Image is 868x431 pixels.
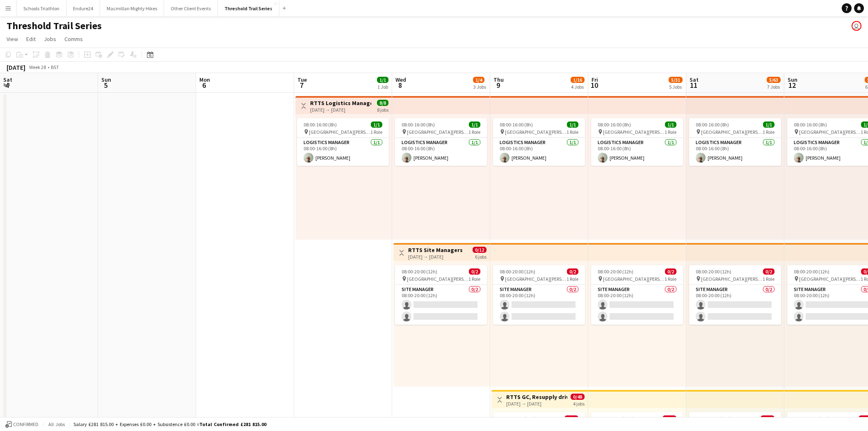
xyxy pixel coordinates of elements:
span: 4 [2,80,12,90]
app-job-card: 08:00-16:00 (8h)1/1 [GEOGRAPHIC_DATA][PERSON_NAME], [GEOGRAPHIC_DATA]1 RoleLogistics Manager1/108... [591,118,683,166]
span: 9 [492,80,504,90]
span: Total Confirmed £281 815.00 [199,421,266,427]
span: [GEOGRAPHIC_DATA][PERSON_NAME], [GEOGRAPHIC_DATA] [799,276,861,282]
span: [GEOGRAPHIC_DATA][PERSON_NAME], [GEOGRAPHIC_DATA] [407,276,468,282]
button: Schools Triathlon [17,0,66,16]
span: 0/2 [567,268,578,275]
span: 0/12 [473,247,487,253]
span: 1 Role [665,129,676,135]
app-card-role: Site Manager0/208:00-20:00 (12h) [689,285,781,325]
a: Edit [23,34,39,44]
span: All jobs [47,421,66,427]
span: 1/1 [665,122,676,128]
button: Other Client Events [164,0,218,16]
app-card-role: Logistics Manager1/108:00-16:00 (8h)[PERSON_NAME] [493,138,585,166]
app-job-card: 08:00-20:00 (12h)0/2 [GEOGRAPHIC_DATA][PERSON_NAME], [GEOGRAPHIC_DATA]1 RoleSite Manager0/208:00-... [493,265,585,325]
span: 08:00-20:00 (12h) [794,268,829,275]
span: 08:00-16:00 (8h) [598,122,631,128]
h3: RTTS Logistics Manager [310,99,371,107]
span: Week 28 [27,64,48,70]
span: 5/63 [767,77,781,83]
span: 8/8 [377,100,388,106]
div: Salary £281 815.00 + Expenses £0.00 + Subsistence £0.00 = [73,421,266,427]
span: 0/2 [665,268,676,275]
span: Thu [493,76,504,83]
app-job-card: 08:00-16:00 (8h)1/1 [GEOGRAPHIC_DATA][PERSON_NAME], [GEOGRAPHIC_DATA]1 RoleLogistics Manager1/108... [689,118,781,166]
span: Wed [395,76,406,83]
button: Confirmed [4,420,40,429]
span: [GEOGRAPHIC_DATA][PERSON_NAME], [GEOGRAPHIC_DATA] [701,129,763,135]
a: Comms [61,34,86,44]
span: 1 Role [763,276,774,282]
span: 0/2 [763,268,774,275]
span: [GEOGRAPHIC_DATA][PERSON_NAME], [GEOGRAPHIC_DATA] [603,276,665,282]
app-job-card: 08:00-16:00 (8h)1/1 [GEOGRAPHIC_DATA][PERSON_NAME], [GEOGRAPHIC_DATA]1 RoleLogistics Manager1/108... [493,118,585,166]
span: 1/16 [571,77,585,83]
div: 8 jobs [377,106,388,113]
div: [DATE] → [DATE] [408,254,463,260]
span: 5/31 [669,77,683,83]
div: 08:00-20:00 (12h)0/2 [GEOGRAPHIC_DATA][PERSON_NAME], [GEOGRAPHIC_DATA]1 RoleSite Manager0/208:00-... [689,265,781,325]
app-card-role: Logistics Manager1/108:00-16:00 (8h)[PERSON_NAME] [689,138,781,166]
span: 1/1 [763,122,774,128]
app-job-card: 08:00-16:00 (8h)1/1 [GEOGRAPHIC_DATA][PERSON_NAME], [GEOGRAPHIC_DATA]1 RoleLogistics Manager1/108... [297,118,389,166]
span: 1 Role [566,129,578,135]
div: [DATE] → [DATE] [506,401,567,407]
app-card-role: Site Manager0/208:00-20:00 (12h) [493,285,585,325]
span: Mon [199,76,210,83]
span: [GEOGRAPHIC_DATA][PERSON_NAME], [GEOGRAPHIC_DATA] [505,129,566,135]
span: 11 [688,80,699,90]
h3: RTTS Site Managers [408,246,463,254]
button: Threshold Trail Series [218,0,279,16]
span: Sat [690,76,699,83]
span: 1/1 [377,77,388,83]
app-user-avatar: Liz Sutton [852,21,861,31]
span: 6 [198,80,210,90]
span: View [7,35,18,43]
span: [GEOGRAPHIC_DATA][PERSON_NAME], [GEOGRAPHIC_DATA] [309,129,370,135]
span: Comms [64,35,83,43]
span: 08:00-20:00 (12h) [696,268,731,275]
span: 08:00-20:00 (12h) [598,268,633,275]
h1: Threshold Trail Series [7,20,102,32]
span: 5 [100,80,111,90]
div: 3 Jobs [473,84,486,90]
div: [DATE] [7,63,25,71]
span: 1 Role [566,276,578,282]
span: 08:00-16:00 (8h) [794,122,827,128]
app-card-role: Logistics Manager1/108:00-16:00 (8h)[PERSON_NAME] [591,138,683,166]
div: 4 jobs [573,400,585,407]
app-job-card: 08:00-20:00 (12h)0/2 [GEOGRAPHIC_DATA][PERSON_NAME], [GEOGRAPHIC_DATA]1 RoleSite Manager0/208:00-... [591,265,683,325]
span: 07:00-21:00 (14h) [794,415,829,422]
span: 1 Role [763,129,774,135]
span: Sun [788,76,797,83]
span: 07:00-21:00 (14h) [500,415,535,422]
div: BST [51,64,59,70]
span: 1 Role [665,276,676,282]
a: View [3,34,21,44]
span: 08:00-20:00 (12h) [402,268,437,275]
span: [GEOGRAPHIC_DATA][PERSON_NAME], [GEOGRAPHIC_DATA] [701,276,763,282]
span: [GEOGRAPHIC_DATA][PERSON_NAME], [GEOGRAPHIC_DATA] [603,129,665,135]
div: 5 Jobs [669,84,682,90]
span: 8 [394,80,406,90]
span: 0/12 [564,415,578,422]
span: 0/12 [662,415,676,422]
span: 0/2 [469,268,480,275]
button: Macmillan Mighty Hikes [100,0,164,16]
span: 08:00-16:00 (8h) [696,122,729,128]
span: 1/1 [371,122,382,128]
span: 1/4 [473,77,484,83]
a: Jobs [41,34,59,44]
app-job-card: 08:00-20:00 (12h)0/2 [GEOGRAPHIC_DATA][PERSON_NAME], [GEOGRAPHIC_DATA]1 RoleSite Manager0/208:00-... [395,265,487,325]
button: Endure24 [66,0,100,16]
span: 7 [296,80,307,90]
span: 08:00-16:00 (8h) [500,122,533,128]
span: 0/48 [571,394,585,400]
span: [GEOGRAPHIC_DATA][PERSON_NAME], [GEOGRAPHIC_DATA] [799,129,861,135]
span: [GEOGRAPHIC_DATA][PERSON_NAME], [GEOGRAPHIC_DATA] [407,129,468,135]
